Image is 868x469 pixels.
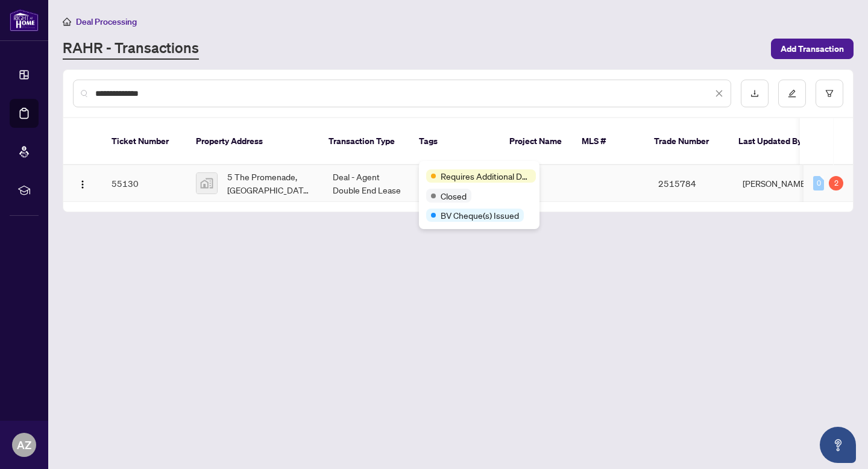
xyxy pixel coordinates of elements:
[227,170,313,197] span: 5 The Promenade, [GEOGRAPHIC_DATA], [GEOGRAPHIC_DATA], [GEOGRAPHIC_DATA]
[733,165,823,202] td: [PERSON_NAME]
[441,169,531,183] span: Requires Additional Docs
[771,39,854,59] button: Add Transaction
[504,165,576,202] td: -
[78,180,87,189] img: Logo
[715,89,723,98] span: close
[788,89,796,98] span: edit
[729,118,819,165] th: Last Updated By
[17,436,31,453] span: AZ
[319,118,409,165] th: Transaction Type
[323,165,414,202] td: Deal - Agent Double End Lease
[441,189,467,203] span: Closed
[10,9,39,31] img: logo
[63,17,71,26] span: home
[820,427,856,463] button: Open asap
[781,39,844,58] span: Add Transaction
[741,80,769,107] button: download
[63,38,199,60] a: RAHR - Transactions
[102,165,186,202] td: 55130
[750,89,759,98] span: download
[73,174,92,193] button: Logo
[197,173,217,194] img: thumbnail-img
[102,118,186,165] th: Ticket Number
[441,209,519,222] span: BV Cheque(s) Issued
[186,118,319,165] th: Property Address
[816,80,843,107] button: filter
[500,118,572,165] th: Project Name
[572,118,644,165] th: MLS #
[76,16,137,27] span: Deal Processing
[825,89,834,98] span: filter
[644,118,729,165] th: Trade Number
[778,80,806,107] button: edit
[649,165,733,202] td: 2515784
[829,176,843,190] div: 2
[813,176,824,190] div: 0
[409,118,500,165] th: Tags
